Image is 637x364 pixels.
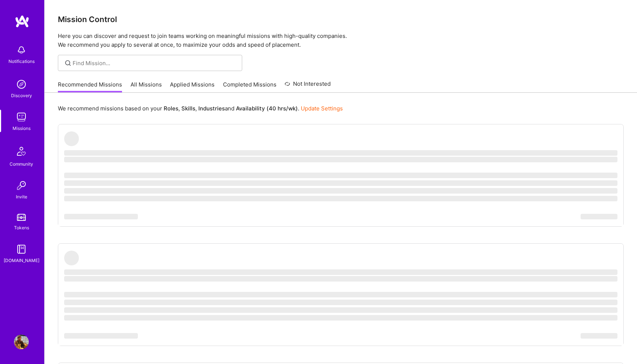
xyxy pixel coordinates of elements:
[4,257,39,264] div: [DOMAIN_NAME]
[14,335,29,349] img: User Avatar
[12,335,31,349] a: User Avatar
[14,43,29,57] img: bell
[17,214,26,221] img: tokens
[15,15,29,28] img: logo
[198,105,225,112] b: Industries
[58,81,122,93] a: Recommended Missions
[223,81,276,93] a: Completed Missions
[14,224,29,232] div: Tokens
[14,110,29,124] img: teamwork
[58,32,624,49] p: Here you can discover and request to join teams working on meaningful missions with high-quality ...
[14,242,29,257] img: guide book
[8,57,35,65] div: Notifications
[13,124,31,132] div: Missions
[11,92,32,99] div: Discovery
[64,59,72,67] i: icon SearchGrey
[16,193,27,201] div: Invite
[13,142,30,160] img: Community
[285,79,331,93] a: Not Interested
[73,59,237,67] input: Find Mission...
[58,15,624,24] h3: Mission Control
[58,105,343,112] p: We recommend missions based on your , , and .
[10,160,33,168] div: Community
[181,105,195,112] b: Skills
[170,81,215,93] a: Applied Missions
[301,105,343,112] a: Update Settings
[130,81,162,93] a: All Missions
[236,105,298,112] b: Availability (40 hrs/wk)
[14,178,29,193] img: Invite
[164,105,178,112] b: Roles
[14,77,29,92] img: discovery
